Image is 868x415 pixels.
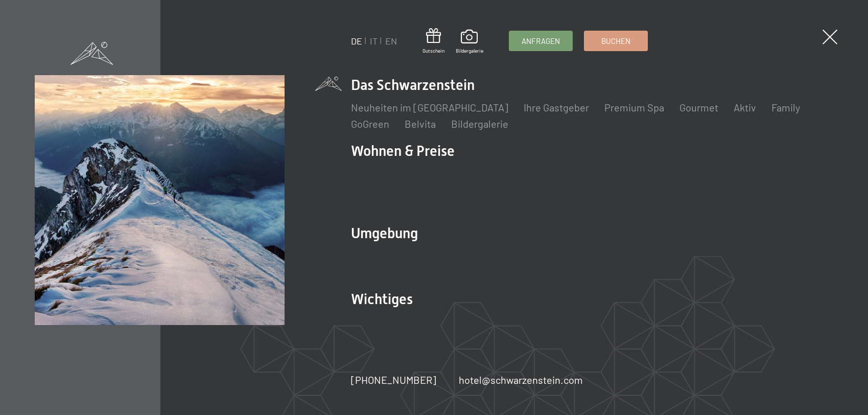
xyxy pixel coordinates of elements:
[405,118,436,130] a: Belvita
[351,374,436,386] span: [PHONE_NUMBER]
[456,47,483,54] span: Bildergalerie
[679,101,718,113] a: Gourmet
[734,101,756,113] a: Aktiv
[423,28,444,54] a: Gutschein
[351,35,362,47] a: DE
[459,373,583,387] a: hotel@schwarzenstein.com
[351,101,508,113] a: Neuheiten im [GEOGRAPHIC_DATA]
[601,36,630,47] span: Buchen
[524,101,589,113] a: Ihre Gastgeber
[351,118,389,130] a: GoGreen
[423,47,444,54] span: Gutschein
[451,118,508,130] a: Bildergalerie
[771,101,800,113] a: Family
[351,373,436,387] a: [PHONE_NUMBER]
[385,35,397,47] a: EN
[509,31,572,51] a: Anfragen
[456,30,483,54] a: Bildergalerie
[584,31,647,51] a: Buchen
[522,36,560,47] span: Anfragen
[370,35,378,47] a: IT
[604,101,664,113] a: Premium Spa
